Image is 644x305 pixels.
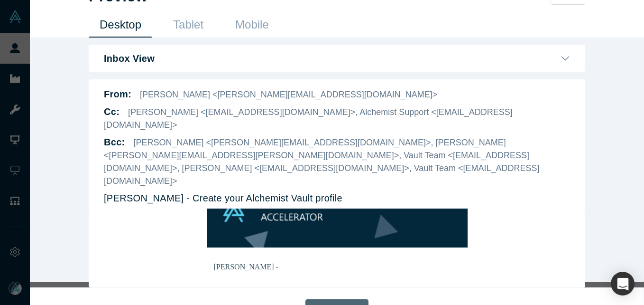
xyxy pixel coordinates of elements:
span: [PERSON_NAME] <[PERSON_NAME][EMAIL_ADDRESS][DOMAIN_NAME]>, [PERSON_NAME] <[PERSON_NAME][EMAIL_ADD... [104,138,540,186]
a: Mobile [224,15,280,38]
p: [PERSON_NAME] - Create your Alchemist Vault profile [104,191,342,205]
b: Cc : [104,106,120,117]
b: From: [104,89,131,99]
div: [PERSON_NAME] - [110,53,357,224]
b: Bcc : [104,137,125,147]
iframe: DemoDay Email Preview [104,209,570,280]
span: [PERSON_NAME] <[EMAIL_ADDRESS][DOMAIN_NAME]>, Alchemist Support <[EMAIL_ADDRESS][DOMAIN_NAME]> [104,107,513,130]
p: I am writing to tell you about the , and invite you to “plug in” at whatever level feels right. [110,69,357,89]
button: Inbox View [104,53,570,64]
span: [PERSON_NAME] <[PERSON_NAME][EMAIL_ADDRESS][DOMAIN_NAME]> [140,90,437,99]
b: Inbox View [104,53,155,64]
a: Tablet [162,15,214,38]
a: Desktop [89,15,152,38]
a: Alchemist Accelerator [210,70,278,78]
